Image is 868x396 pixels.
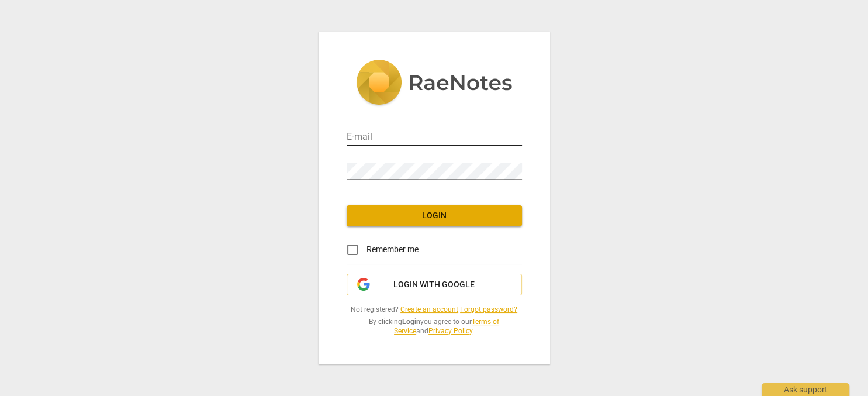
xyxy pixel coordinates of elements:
button: Login [347,205,522,226]
a: Privacy Policy [428,327,472,335]
span: Not registered? | [347,305,522,315]
a: Forgot password? [460,305,517,314]
div: Ask support [762,383,849,396]
span: Remember me [366,243,419,256]
button: Login with Google [347,274,522,296]
img: 5ac2273c67554f335776073100b6d88f.svg [356,60,513,108]
span: Login with Google [393,279,475,291]
span: By clicking you agree to our and . [347,317,522,336]
a: Create an account [400,305,458,314]
b: Login [402,318,420,326]
span: Login [356,210,513,222]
